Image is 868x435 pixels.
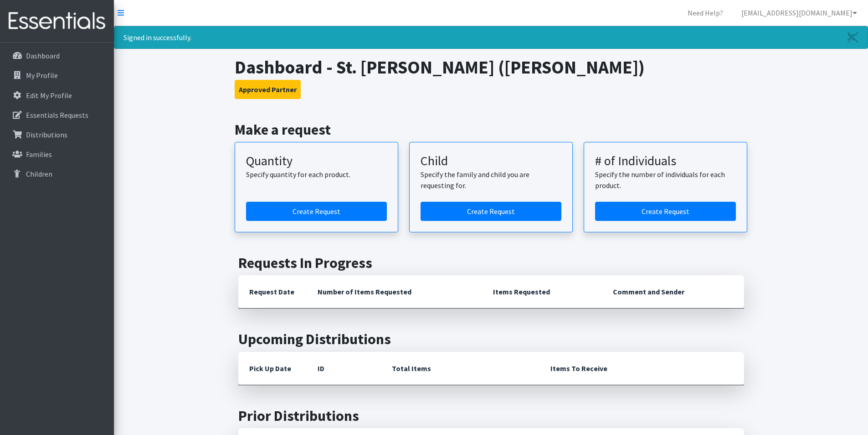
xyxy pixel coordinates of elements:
th: Number of Items Requested [307,275,483,309]
p: Children [26,169,52,178]
h3: Quantity [246,153,387,169]
p: My Profile [26,71,58,80]
a: Create a request by quantity [246,202,387,221]
th: Pick Up Date [238,352,307,385]
p: Edit My Profile [26,91,72,100]
h3: # of Individuals [595,153,736,169]
p: Specify quantity for each product. [246,169,387,180]
a: Distributions [4,126,110,144]
a: Create a request for a child or family [421,202,561,221]
h2: Requests In Progress [238,254,744,272]
h3: Child [421,153,561,169]
a: My Profile [4,66,110,84]
a: Families [4,145,110,163]
p: Essentials Requests [26,110,88,120]
a: Close [838,26,868,48]
a: Need Help? [680,4,730,22]
p: Families [26,150,52,159]
p: Distributions [26,130,67,139]
p: Dashboard [26,51,60,60]
th: Items Requested [482,275,602,309]
p: Specify the number of individuals for each product. [595,169,736,191]
h2: Upcoming Distributions [238,330,744,348]
a: Dashboard [4,47,110,65]
a: Create a request by number of individuals [595,202,736,221]
p: Specify the family and child you are requesting for. [421,169,561,191]
img: HumanEssentials [4,6,110,37]
th: Total Items [381,352,539,385]
th: ID [307,352,381,385]
a: Essentials Requests [4,106,110,124]
a: Edit My Profile [4,86,110,105]
th: Request Date [238,275,307,309]
h2: Prior Distributions [238,407,744,425]
th: Items To Receive [539,352,744,385]
a: [EMAIL_ADDRESS][DOMAIN_NAME] [734,4,864,22]
h2: Make a request [235,121,747,138]
button: Approved Partner [235,80,301,99]
th: Comment and Sender [602,275,744,309]
h1: Dashboard - St. [PERSON_NAME] ([PERSON_NAME]) [235,56,747,78]
a: Children [4,165,110,183]
div: Signed in successfully. [114,26,868,49]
